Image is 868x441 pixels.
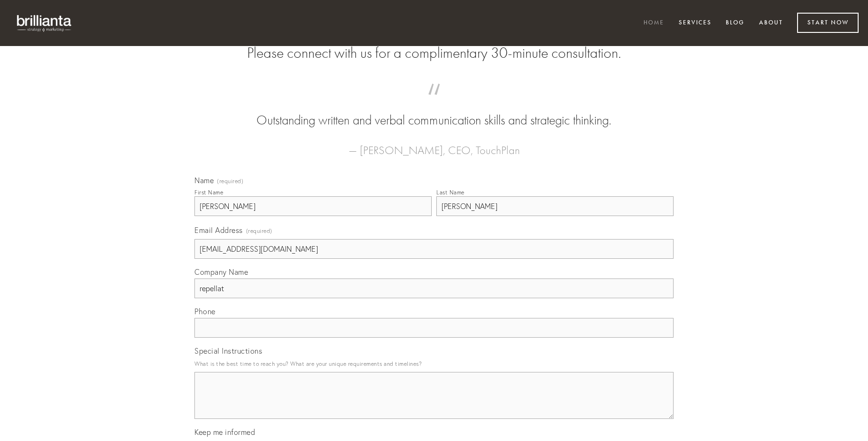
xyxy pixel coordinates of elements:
[797,13,859,33] a: Start Now
[194,225,243,235] span: Email Address
[753,15,789,31] a: About
[194,357,674,370] p: What is the best time to reach you? What are your unique requirements and timelines?
[720,15,751,31] a: Blog
[9,9,80,37] img: brillianta - research, strategy, marketing
[209,93,659,111] span: “
[194,346,262,356] span: Special Instructions
[673,15,718,31] a: Services
[194,267,248,277] span: Company Name
[194,176,214,185] span: Name
[194,44,674,62] h2: Please connect with us for a complimentary 30-minute consultation.
[246,224,272,237] span: (required)
[209,93,659,130] blockquote: Outstanding written and verbal communication skills and strategic thinking.
[194,427,255,437] span: Keep me informed
[194,189,223,196] div: First Name
[194,307,216,316] span: Phone
[209,130,659,160] figcaption: — [PERSON_NAME], CEO, TouchPlan
[436,189,465,196] div: Last Name
[637,15,670,31] a: Home
[217,178,243,184] span: (required)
